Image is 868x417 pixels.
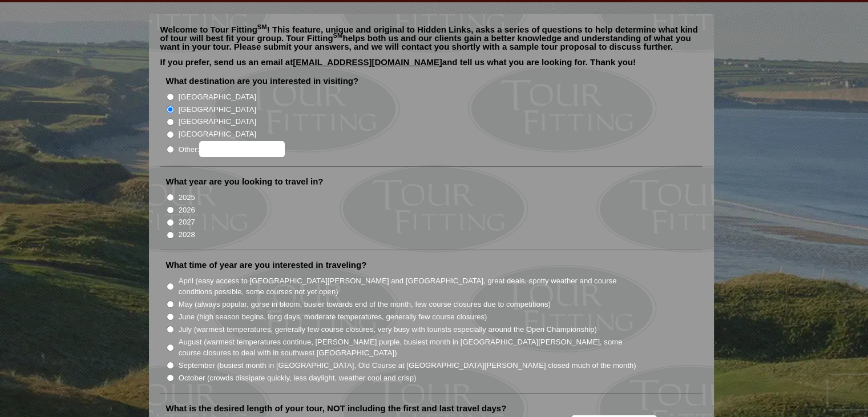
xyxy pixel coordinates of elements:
label: July (warmest temperatures, generally few course closures, very busy with tourists especially aro... [179,324,597,335]
label: [GEOGRAPHIC_DATA] [179,104,256,115]
label: [GEOGRAPHIC_DATA] [179,116,256,127]
label: August (warmest temperatures continue, [PERSON_NAME] purple, busiest month in [GEOGRAPHIC_DATA][P... [179,336,637,359]
p: If you prefer, send us an email at and tell us what you are looking for. Thank you! [160,58,703,75]
label: June (high season begins, long days, moderate temperatures, generally few course closures) [179,311,487,323]
label: What is the desired length of your tour, NOT including the first and last travel days? [166,403,507,414]
label: 2026 [179,205,195,216]
label: What year are you looking to travel in? [166,176,324,187]
p: Welcome to Tour Fitting ! This feature, unique and original to Hidden Links, asks a series of que... [160,25,703,51]
sup: SM [333,32,343,39]
a: [EMAIL_ADDRESS][DOMAIN_NAME] [293,57,442,67]
label: [GEOGRAPHIC_DATA] [179,129,256,140]
input: Other: [199,141,285,157]
sup: SM [257,23,267,30]
label: 2028 [179,229,195,240]
label: October (crowds dissipate quickly, less daylight, weather cool and crisp) [179,372,417,384]
label: What time of year are you interested in traveling? [166,259,367,271]
label: May (always popular, gorse in bloom, busier towards end of the month, few course closures due to ... [179,299,551,310]
label: 2025 [179,192,195,203]
label: What destination are you interested in visiting? [166,75,359,87]
label: April (easy access to [GEOGRAPHIC_DATA][PERSON_NAME] and [GEOGRAPHIC_DATA], great deals, spotty w... [179,275,637,298]
label: Other: [179,141,285,157]
label: September (busiest month in [GEOGRAPHIC_DATA], Old Course at [GEOGRAPHIC_DATA][PERSON_NAME] close... [179,360,636,371]
label: [GEOGRAPHIC_DATA] [179,91,256,103]
label: 2027 [179,216,195,228]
